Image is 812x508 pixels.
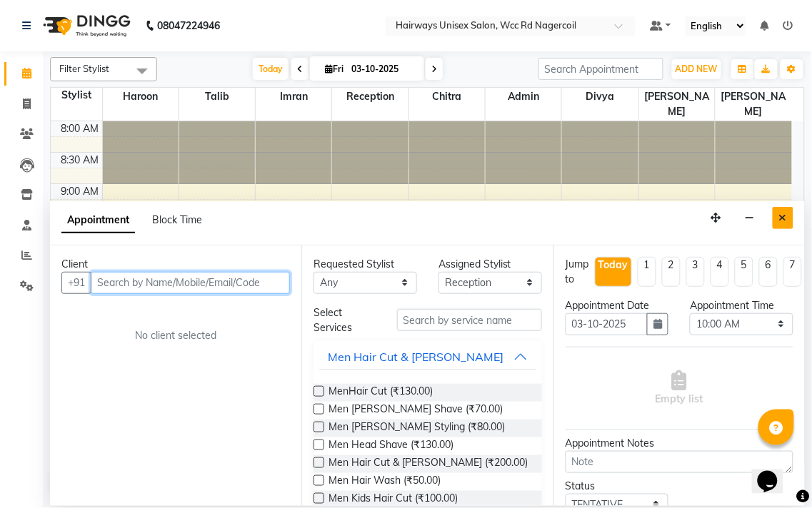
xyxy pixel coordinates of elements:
li: 4 [711,257,729,287]
span: Men Head Shave (₹130.00) [329,437,453,455]
span: divya [562,88,638,106]
div: Requested Stylist [314,257,417,272]
button: Men Hair Cut & [PERSON_NAME] [319,344,536,370]
img: logo [36,6,134,46]
span: Admin [486,88,561,106]
button: +91 [61,272,91,294]
div: 9:00 AM [59,184,102,199]
input: Search by Name/Mobile/Email/Code [91,272,290,294]
button: Close [773,207,793,229]
iframe: chat widget [752,451,798,494]
span: Haroon [103,88,179,106]
li: 2 [662,257,681,287]
span: [PERSON_NAME] [716,88,792,121]
b: 08047224946 [157,6,220,46]
span: Empty list [656,370,703,407]
div: Stylist [51,88,102,103]
span: Today [253,58,289,80]
span: Fri [321,63,347,74]
div: Appointment Notes [566,436,793,451]
li: 1 [638,257,656,287]
li: 6 [759,257,778,287]
div: Client [61,257,290,272]
div: 8:30 AM [59,153,102,168]
div: Appointment Time [690,298,793,313]
span: Men [PERSON_NAME] Shave (₹70.00) [329,402,503,420]
span: Filter Stylist [59,63,109,74]
span: Appointment [61,208,135,233]
input: Search Appointment [538,58,663,80]
div: Men Hair Cut & [PERSON_NAME] [328,348,503,365]
span: Reception [332,88,408,106]
li: 7 [783,257,802,287]
input: yyyy-mm-dd [566,313,648,335]
div: Today [598,258,628,273]
span: Imran [256,88,331,106]
div: Select Services [303,305,386,335]
div: Appointment Date [566,298,669,313]
li: 3 [686,257,705,287]
div: Status [566,479,669,494]
li: 5 [735,257,753,287]
span: Men [PERSON_NAME] Styling (₹80.00) [329,420,505,437]
div: 8:00 AM [59,121,102,136]
span: Chitra [409,88,485,106]
span: Talib [179,88,255,106]
span: ADD NEW [676,63,718,74]
span: Men Hair Wash (₹50.00) [329,473,441,491]
span: Men Hair Cut & [PERSON_NAME] (₹200.00) [329,455,528,473]
span: [PERSON_NAME] [639,88,715,121]
button: ADD NEW [672,59,721,79]
div: Assigned Stylist [438,257,542,272]
span: Block Time [152,213,202,226]
input: 2025-10-03 [347,59,418,80]
span: MenHair Cut (₹130.00) [329,384,433,402]
div: Jump to [566,257,589,287]
input: Search by service name [397,309,542,331]
div: No client selected [96,328,256,343]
